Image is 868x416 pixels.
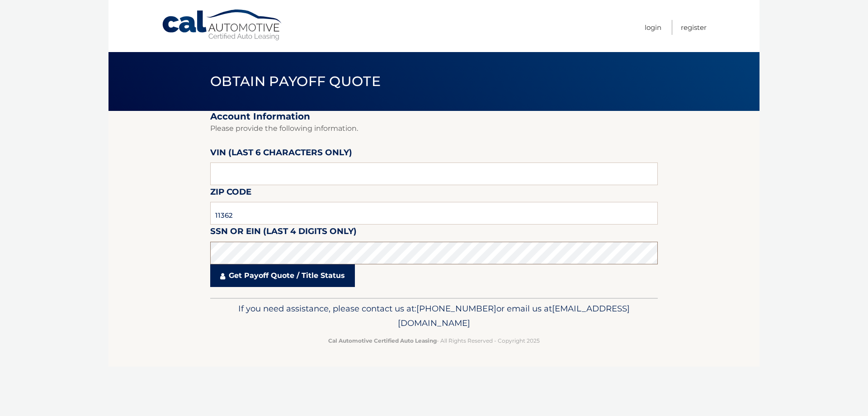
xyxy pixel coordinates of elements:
[210,146,352,163] label: VIN (last 6 characters only)
[210,111,658,122] h2: Account Information
[210,264,355,287] a: Get Payoff Quote / Title Status
[328,337,437,344] strong: Cal Automotive Certified Auto Leasing
[210,73,381,90] span: Obtain Payoff Quote
[210,185,251,202] label: Zip Code
[161,9,283,41] a: Cal Automotive
[210,225,357,241] label: SSN or EIN (last 4 digits only)
[216,301,652,330] p: If you need assistance, please contact us at: or email us at
[681,20,707,35] a: Register
[216,336,652,345] p: - All Rights Reserved - Copyright 2025
[645,20,661,35] a: Login
[210,122,658,135] p: Please provide the following information.
[416,303,496,314] span: [PHONE_NUMBER]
